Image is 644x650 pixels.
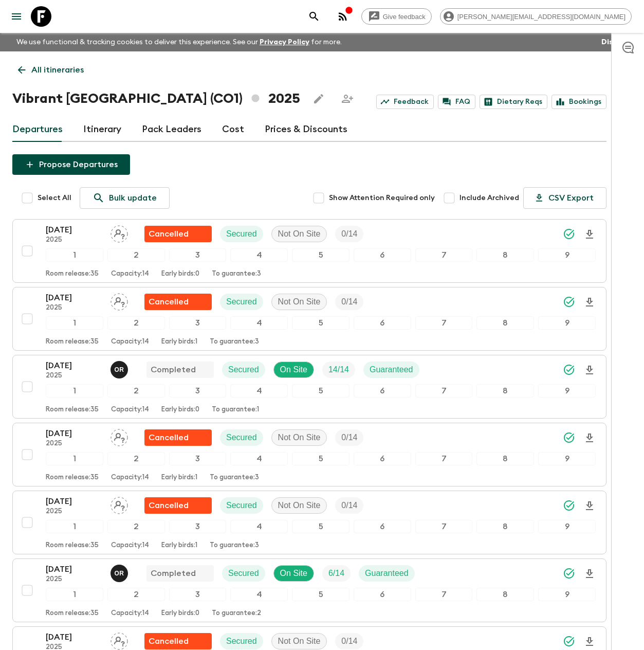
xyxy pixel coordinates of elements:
[12,287,606,351] button: [DATE]2025Assign pack leaderFlash Pack cancellationSecuredNot On SiteTrip Fill123456789Room relea...
[230,452,288,465] div: 4
[280,567,307,580] p: On Site
[563,228,575,240] svg: Synced Successfully
[149,431,189,444] p: Cancelled
[476,520,534,533] div: 8
[538,384,596,398] div: 9
[107,248,165,262] div: 2
[415,588,473,601] div: 7
[563,431,575,444] svg: Synced Successfully
[599,35,632,49] button: Dismiss
[46,520,103,533] div: 1
[415,384,473,398] div: 7
[226,431,257,444] p: Secured
[273,362,314,378] div: On Site
[46,541,99,550] p: Room release: 35
[476,588,534,601] div: 8
[46,474,99,482] p: Room release: 35
[169,588,227,601] div: 3
[12,60,89,80] a: All itineraries
[415,316,473,330] div: 7
[337,88,358,109] span: Share this itinerary
[220,633,263,649] div: Secured
[226,499,257,512] p: Secured
[361,8,432,25] a: Give feedback
[265,117,347,142] a: Prices & Discounts
[111,541,149,550] p: Capacity: 14
[111,636,128,644] span: Assign pack leader
[111,474,149,482] p: Capacity: 14
[149,296,189,308] p: Cancelled
[440,8,632,25] div: [PERSON_NAME][EMAIL_ADDRESS][DOMAIN_NAME]
[46,236,102,244] p: 2025
[335,429,363,446] div: Trip Fill
[220,294,263,310] div: Secured
[111,432,128,440] span: Assign pack leader
[273,565,314,582] div: On Site
[12,117,63,142] a: Departures
[107,316,165,330] div: 2
[107,588,165,601] div: 2
[335,633,363,649] div: Trip Fill
[538,248,596,262] div: 9
[46,384,103,398] div: 1
[46,508,102,516] p: 2025
[46,372,102,380] p: 2025
[12,154,130,175] button: Propose Departures
[46,316,103,330] div: 1
[476,384,534,398] div: 8
[222,362,265,378] div: Secured
[370,364,413,376] p: Guaranteed
[220,429,263,446] div: Secured
[415,248,473,262] div: 7
[210,338,259,346] p: To guarantee: 3
[271,633,327,649] div: Not On Site
[212,609,261,618] p: To guarantee: 2
[583,636,596,648] svg: Download Onboarding
[46,248,103,262] div: 1
[271,294,327,310] div: Not On Site
[46,338,99,346] p: Room release: 35
[376,95,434,109] a: Feedback
[230,248,288,262] div: 4
[230,316,288,330] div: 4
[46,631,102,643] p: [DATE]
[292,520,349,533] div: 5
[169,384,227,398] div: 3
[563,364,575,376] svg: Synced Successfully
[292,316,349,330] div: 5
[12,88,300,109] h1: Vibrant [GEOGRAPHIC_DATA] (CO1) 2025
[12,219,606,283] button: [DATE]2025Assign pack leaderFlash Pack cancellationSecuredNot On SiteTrip Fill123456789Room relea...
[210,474,259,482] p: To guarantee: 3
[328,567,344,580] p: 6 / 14
[415,520,473,533] div: 7
[260,39,309,46] a: Privacy Policy
[12,33,346,51] p: We use functional & tracking cookies to deliver this experience. See our for more.
[46,270,99,278] p: Room release: 35
[335,226,363,242] div: Trip Fill
[144,633,212,649] div: Flash Pack cancellation
[278,635,321,647] p: Not On Site
[365,567,409,580] p: Guaranteed
[169,452,227,465] div: 3
[341,431,357,444] p: 0 / 14
[46,588,103,601] div: 1
[563,635,575,647] svg: Synced Successfully
[46,292,102,304] p: [DATE]
[144,294,212,310] div: Flash Pack cancellation
[278,431,321,444] p: Not On Site
[304,6,324,27] button: search adventures
[476,248,534,262] div: 8
[226,296,257,308] p: Secured
[271,429,327,446] div: Not On Site
[415,452,473,465] div: 7
[161,474,197,482] p: Early birds: 1
[341,635,357,647] p: 0 / 14
[583,500,596,512] svg: Download Onboarding
[111,500,128,508] span: Assign pack leader
[111,364,130,372] span: Oscar Rincon
[292,588,349,601] div: 5
[107,452,165,465] div: 2
[583,568,596,580] svg: Download Onboarding
[107,520,165,533] div: 2
[111,270,149,278] p: Capacity: 14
